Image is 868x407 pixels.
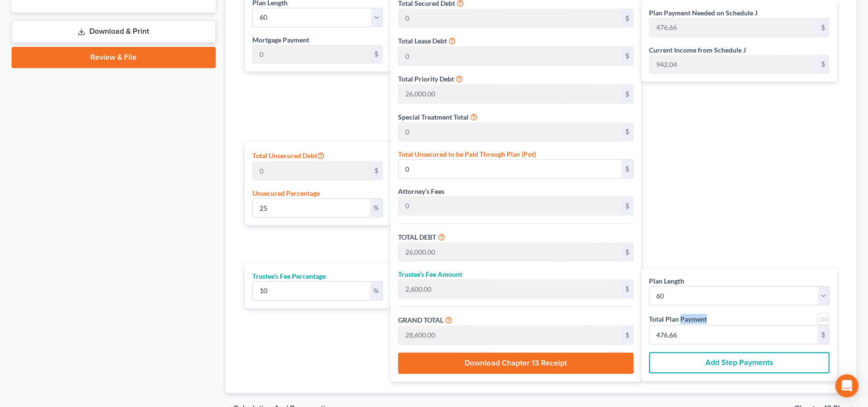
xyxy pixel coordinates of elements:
[253,162,371,180] input: 0.00
[12,20,216,43] a: Download & Print
[398,74,454,84] label: Total Priority Debt
[649,45,746,55] label: Current Income from Schedule J
[817,55,829,74] div: $
[252,149,325,161] label: Total Unsecured Debt
[621,280,633,298] div: $
[817,18,829,37] div: $
[649,8,758,18] label: Plan Payment Needed on Schedule J
[252,271,326,281] label: Trustee’s Fee Percentage
[649,326,817,344] input: 0.00
[252,35,309,45] label: Mortgage Payment
[399,160,621,178] input: 0.00
[649,352,829,373] button: Add Step Payments
[621,123,633,141] div: $
[398,149,536,159] label: Total Unsecured to be Paid Through Plan (Pot)
[253,45,371,64] input: 0.00
[835,374,858,397] div: Open Intercom Messenger
[399,47,621,65] input: 0.00
[621,85,633,103] div: $
[399,280,621,298] input: 0.00
[621,197,633,215] div: $
[253,282,370,300] input: 0.00
[252,188,320,198] label: Unsecured Percentage
[398,269,462,279] label: Trustee’s Fee Amount
[253,199,370,217] input: 0.00
[649,55,817,74] input: 0.00
[371,162,382,180] div: $
[398,186,444,196] label: Attorney’s Fees
[649,18,817,37] input: 0.00
[399,197,621,215] input: 0.00
[621,9,633,27] div: $
[370,199,382,217] div: %
[621,326,633,344] div: $
[398,232,436,242] label: TOTAL DEBT
[649,314,707,324] label: Total Plan Payment
[649,276,684,286] label: Plan Length
[621,47,633,65] div: $
[621,243,633,261] div: $
[399,326,621,344] input: 0.00
[398,353,634,374] button: Download Chapter 13 Receipt
[398,112,468,122] label: Special Treatment Total
[399,85,621,103] input: 0.00
[370,282,382,300] div: %
[371,45,382,64] div: $
[399,123,621,141] input: 0.00
[12,47,216,68] a: Review & File
[621,160,633,178] div: $
[399,243,621,261] input: 0.00
[817,313,829,325] a: Round to nearest dollar
[817,326,829,344] div: $
[398,36,447,46] label: Total Lease Debt
[399,9,621,27] input: 0.00
[398,315,443,325] label: GRAND TOTAL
